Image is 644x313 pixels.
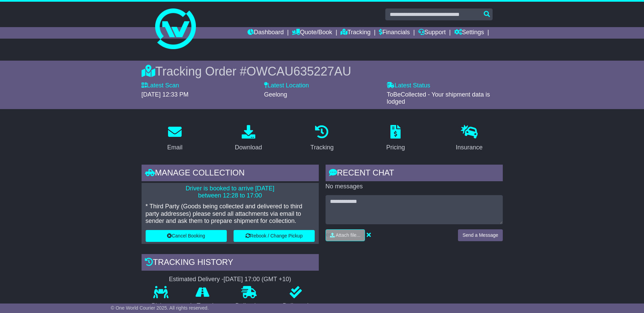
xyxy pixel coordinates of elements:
a: Support [418,27,446,39]
button: Send a Message [458,229,502,241]
div: Tracking [310,143,333,152]
p: Driver is booked to arrive [DATE] between 12:28 to 17:00 [146,185,315,200]
span: ToBeCollected - Your shipment data is lodged [387,91,490,105]
label: Latest Location [264,82,309,89]
p: * Third Party (Goods being collected and delivered to third party addresses) please send all atta... [146,203,315,225]
a: Tracking [341,27,370,39]
a: Quote/Book [292,27,332,39]
label: Latest Scan [142,82,179,89]
div: Email [167,143,182,152]
span: OWCAU635227AU [246,64,351,78]
a: Email [163,123,187,154]
div: Manage collection [142,165,319,183]
a: Pricing [382,123,409,154]
p: Pickup [142,302,180,310]
a: Financials [379,27,410,39]
p: In Transit [180,302,225,310]
a: Download [231,123,266,154]
div: RECENT CHAT [326,165,503,183]
div: Insurance [456,143,483,152]
span: © One World Courier 2025. All rights reserved. [111,305,209,311]
label: Latest Status [387,82,430,89]
a: Settings [454,27,484,39]
div: Download [235,143,262,152]
div: Estimated Delivery - [142,276,319,283]
p: No messages [326,183,503,190]
div: [DATE] 17:00 (GMT +10) [224,276,291,283]
a: Tracking [306,123,338,154]
div: Pricing [386,143,405,152]
button: Cancel Booking [146,230,227,242]
span: Geelong [264,91,287,98]
a: Dashboard [247,27,284,39]
p: Delivered [273,302,319,310]
p: Delivering [225,302,273,310]
div: Tracking Order # [142,64,503,79]
span: [DATE] 12:33 PM [142,91,189,98]
div: Tracking history [142,254,319,272]
a: Insurance [452,123,487,154]
button: Rebook / Change Pickup [234,230,315,242]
